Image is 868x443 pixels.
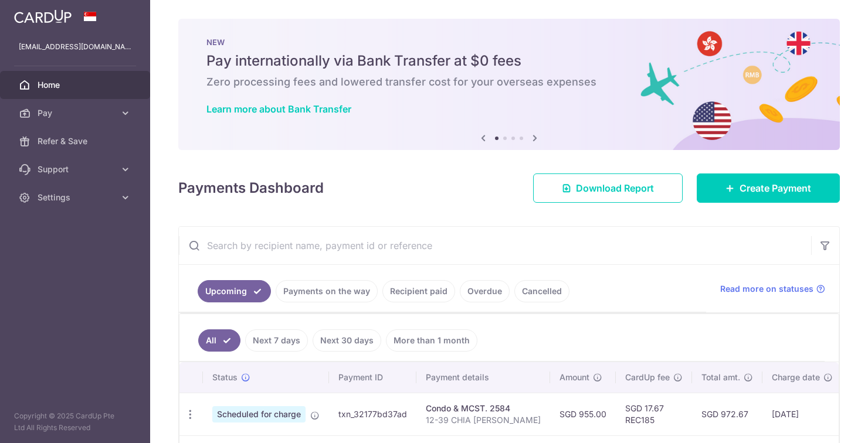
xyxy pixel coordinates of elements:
[38,107,115,119] span: Pay
[206,103,351,115] a: Learn more about Bank Transfer
[386,329,477,352] a: More than 1 month
[276,280,378,302] a: Payments on the way
[206,75,812,89] h6: Zero processing fees and lowered transfer cost for your overseas expenses
[416,362,550,393] th: Payment details
[720,283,813,295] span: Read more on statuses
[14,9,72,23] img: CardUp
[206,52,812,70] h5: Pay internationally via Bank Transfer at $0 fees
[313,329,381,352] a: Next 30 days
[533,173,683,203] a: Download Report
[329,393,416,435] td: txn_32177bd37ad
[178,19,840,150] img: Bank transfer banner
[426,414,541,426] p: 12-39 CHIA [PERSON_NAME]
[38,192,115,203] span: Settings
[19,41,131,53] p: [EMAIL_ADDRESS][DOMAIN_NAME]
[212,406,306,422] span: Scheduled for charge
[576,181,654,195] span: Download Report
[179,227,811,264] input: Search by recipient name, payment id or reference
[329,362,416,393] th: Payment ID
[38,163,115,175] span: Support
[692,393,762,435] td: SGD 972.67
[426,403,541,414] div: Condo & MCST. 2584
[625,372,670,383] span: CardUp fee
[697,173,840,203] a: Create Payment
[560,372,589,383] span: Amount
[514,280,569,302] a: Cancelled
[212,372,238,383] span: Status
[772,372,820,383] span: Charge date
[460,280,510,302] a: Overdue
[198,329,240,352] a: All
[616,393,692,435] td: SGD 17.67 REC185
[720,283,825,295] a: Read more on statuses
[38,135,115,147] span: Refer & Save
[178,178,324,199] h4: Payments Dashboard
[701,372,740,383] span: Total amt.
[198,280,271,302] a: Upcoming
[382,280,455,302] a: Recipient paid
[38,79,115,91] span: Home
[550,393,616,435] td: SGD 955.00
[762,393,842,435] td: [DATE]
[245,329,308,352] a: Next 7 days
[206,38,812,47] p: NEW
[740,181,811,195] span: Create Payment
